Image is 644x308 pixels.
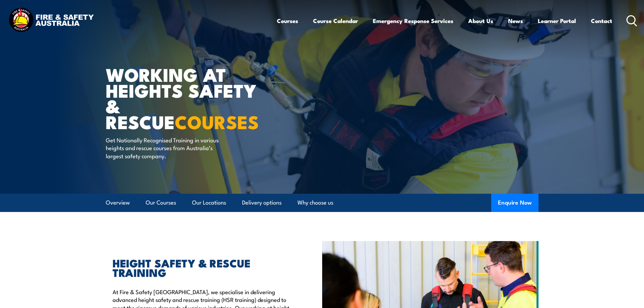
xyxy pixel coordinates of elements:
h1: WORKING AT HEIGHTS SAFETY & RESCUE [106,66,273,129]
a: Our Courses [146,194,176,212]
a: News [508,12,523,30]
p: Get Nationally Recognised Training in various heights and rescue courses from Australia’s largest... [106,136,229,160]
a: Learner Portal [538,12,576,30]
strong: COURSES [175,107,259,135]
a: Courses [277,12,298,30]
a: Why choose us [297,194,333,212]
h2: HEIGHT SAFETY & RESCUE TRAINING [113,258,291,277]
button: Enquire Now [491,194,539,212]
a: About Us [468,12,493,30]
a: Emergency Response Services [373,12,453,30]
a: Contact [591,12,612,30]
a: Course Calendar [313,12,358,30]
a: Delivery options [242,194,282,212]
a: Our Locations [192,194,226,212]
a: Overview [106,194,130,212]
